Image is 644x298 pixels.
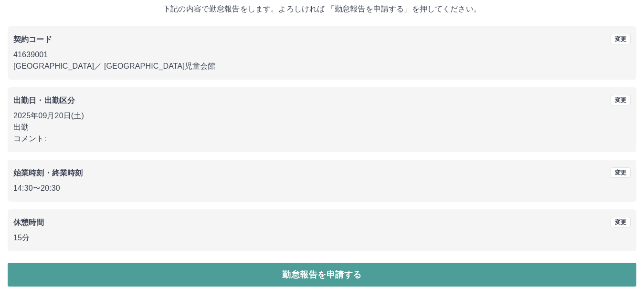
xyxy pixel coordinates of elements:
p: 15分 [13,232,631,244]
button: 変更 [611,167,631,178]
b: 休憩時間 [13,218,44,226]
p: [GEOGRAPHIC_DATA] ／ [GEOGRAPHIC_DATA]児童会館 [13,61,631,72]
p: 出勤 [13,122,631,133]
p: コメント: [13,133,631,144]
b: 始業時刻・終業時刻 [13,169,83,177]
b: 契約コード [13,35,52,43]
button: 変更 [611,217,631,227]
p: 41639001 [13,49,631,61]
button: 変更 [611,34,631,44]
p: 14:30 〜 20:30 [13,183,631,194]
b: 出勤日・出勤区分 [13,96,75,104]
button: 変更 [611,95,631,105]
button: 勤怠報告を申請する [8,263,636,287]
p: 下記の内容で勤怠報告をします。よろしければ 「勤怠報告を申請する」を押してください。 [8,3,636,15]
p: 2025年09月20日(土) [13,110,631,122]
